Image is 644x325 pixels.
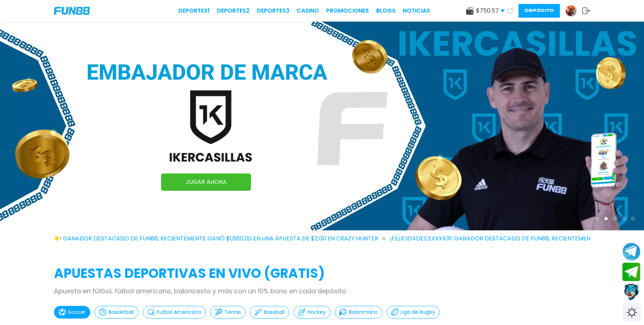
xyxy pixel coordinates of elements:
button: Liga de Rugby [387,306,440,319]
button: Basketball [95,306,138,319]
span: ¡FELICIDADES sxxxx9! GANADOR DESTACADO DE FUN88, RECIENTEMENTE GANÓ $1,660.00 EN UNA APUESTA DE $... [0,234,385,243]
p: Liga de Rugby [401,308,435,316]
p: Basketball [109,308,134,316]
a: CASINO [297,6,319,15]
button: Baseball [250,306,289,319]
a: Promociones [326,6,369,15]
p: Hockey [307,308,326,316]
a: NOTICIAS [403,6,430,15]
img: Company Logo [54,7,90,15]
a: Deportes2 [217,6,250,15]
button: Tennis [210,306,246,319]
p: Balonmano [349,308,378,316]
button: Depósito [519,4,560,18]
p: Futbol Americano [157,308,201,316]
button: Hockey [293,306,330,319]
a: JUGAR AHORA [161,173,251,191]
div: Switch theme [622,303,640,321]
p: Tennis [224,308,241,316]
a: Deportes3 [257,6,289,15]
button: Contact customer service [622,283,640,302]
p: Baseball [264,308,284,316]
p: Apuesta en fútbol, fútbol americano, baloncesto y más con un 10% bono en cada depósito [54,286,590,296]
a: BLOGS [376,6,396,15]
button: Join telegram [622,263,640,281]
button: Join telegram channel [622,242,640,261]
button: Futbol Americano [143,306,206,319]
p: Soccer [68,308,86,316]
h2: APUESTAS DEPORTIVAS EN VIVO (gratis) [54,264,590,283]
span: $ 750.57 [476,6,505,15]
button: Soccer [54,306,90,319]
a: Avatar [565,5,582,17]
a: Deportes1 [178,6,210,15]
button: Balonmano [335,306,382,319]
img: Avatar [566,5,576,16]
